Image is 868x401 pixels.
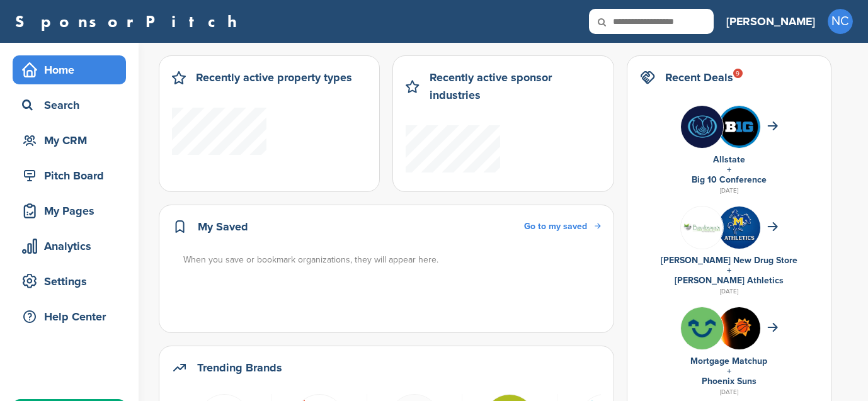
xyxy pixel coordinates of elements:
[19,200,126,222] div: My Pages
[430,69,601,104] h2: Recently active sponsor industries
[726,13,815,30] h3: [PERSON_NAME]
[692,174,767,185] a: Big 10 Conference
[13,267,126,296] a: Settings
[197,359,282,376] h2: Trending Brands
[675,275,784,286] a: [PERSON_NAME] Athletics
[19,164,126,187] div: Pitch Board
[19,94,126,116] div: Search
[13,196,126,225] a: My Pages
[718,206,760,249] img: Zebvxuqj 400x400
[524,221,587,232] span: Go to my saved
[681,206,723,249] img: Group 247
[13,232,126,261] a: Analytics
[727,164,731,175] a: +
[640,387,818,398] div: [DATE]
[15,13,245,30] a: SponsorPitch
[713,154,745,165] a: Allstate
[198,218,248,235] h2: My Saved
[19,270,126,293] div: Settings
[13,91,126,120] a: Search
[19,305,126,328] div: Help Center
[828,9,853,34] span: NC
[727,366,731,376] a: +
[702,376,757,387] a: Phoenix Suns
[681,106,723,148] img: Bi wggbs 400x400
[690,356,767,366] a: Mortgage Matchup
[640,286,818,297] div: [DATE]
[665,69,733,86] h2: Recent Deals
[19,235,126,257] div: Analytics
[13,55,126,84] a: Home
[19,129,126,152] div: My CRM
[196,69,352,86] h2: Recently active property types
[13,161,126,190] a: Pitch Board
[681,307,723,349] img: Flurpgkm 400x400
[524,220,601,234] a: Go to my saved
[661,255,797,266] a: [PERSON_NAME] New Drug Store
[19,59,126,81] div: Home
[183,253,602,267] div: When you save or bookmark organizations, they will appear here.
[727,265,731,276] a: +
[13,126,126,155] a: My CRM
[718,307,760,349] img: 70sdsdto 400x400
[733,69,743,78] div: 9
[718,106,760,148] img: Eum25tej 400x400
[726,8,815,35] a: [PERSON_NAME]
[640,185,818,196] div: [DATE]
[13,302,126,331] a: Help Center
